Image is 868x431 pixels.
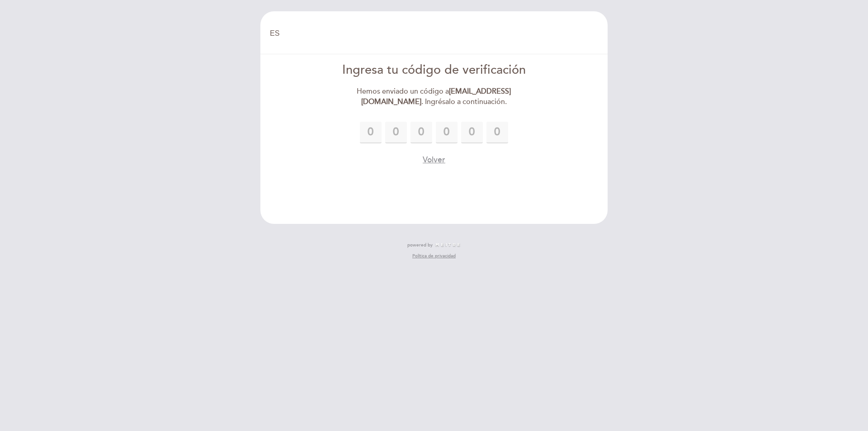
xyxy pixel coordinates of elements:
[330,86,538,107] div: Hemos enviado un código a . Ingrésalo a continuación.
[385,122,407,143] input: 0
[407,242,433,248] span: powered by
[436,122,458,143] input: 0
[330,62,538,79] div: Ingresa tu código de verificación
[435,243,461,247] img: MEITRE
[410,122,432,143] input: 0
[461,122,483,143] input: 0
[423,154,445,166] button: Volver
[361,87,511,106] strong: [EMAIL_ADDRESS][DOMAIN_NAME]
[407,242,461,248] a: powered by
[360,122,382,143] input: 0
[486,122,508,143] input: 0
[412,253,456,259] a: Política de privacidad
